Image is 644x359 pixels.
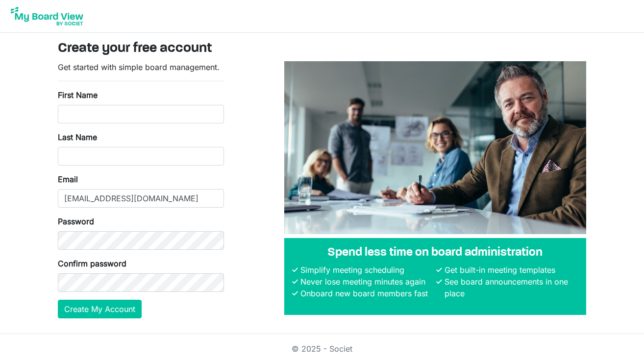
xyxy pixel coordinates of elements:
li: Simplify meeting scheduling [298,264,434,276]
label: Confirm password [58,258,126,269]
label: Last Name [58,131,97,143]
button: Create My Account [58,300,142,318]
li: Onboard new board members fast [298,287,434,299]
li: See board announcements in one place [442,276,578,299]
a: © 2025 - Societ [292,344,352,354]
li: Never lose meeting minutes again [298,276,434,287]
span: Get started with simple board management. [58,62,220,72]
label: Email [58,173,78,185]
li: Get built-in meeting templates [442,264,578,276]
h3: Create your free account [58,41,586,57]
img: My Board View Logo [8,4,86,28]
label: First Name [58,89,98,101]
img: A photograph of board members sitting at a table [284,61,586,234]
label: Password [58,215,94,227]
h4: Spend less time on board administration [292,246,578,260]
